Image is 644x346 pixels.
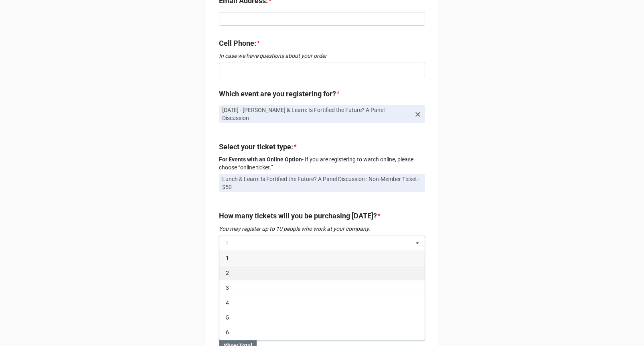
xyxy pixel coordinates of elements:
[219,141,293,153] label: Select your ticket type:
[226,299,229,306] span: 4
[226,255,229,261] span: 1
[219,210,377,222] label: How many tickets will you be purchasing [DATE]?
[226,285,229,291] span: 3
[222,106,411,122] p: [DATE] - [PERSON_NAME] & Learn: Is Fortified the Future? A Panel Discussion
[219,156,302,163] strong: For Events with an Online Option
[219,155,425,171] p: - If you are registering to watch online, please choose “online ticket.”
[219,88,336,100] label: Which event are you registering for?
[219,226,370,232] em: You may register up to 10 people who work at your company.
[226,314,229,321] span: 5
[219,53,327,59] em: In case we have questions about your order
[226,270,229,276] span: 2
[226,329,229,336] span: 6
[222,175,422,191] p: Lunch & Learn: Is Fortified the Future? A Panel Discussion : Non-Member Ticket - $50
[219,38,256,49] label: Cell Phone:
